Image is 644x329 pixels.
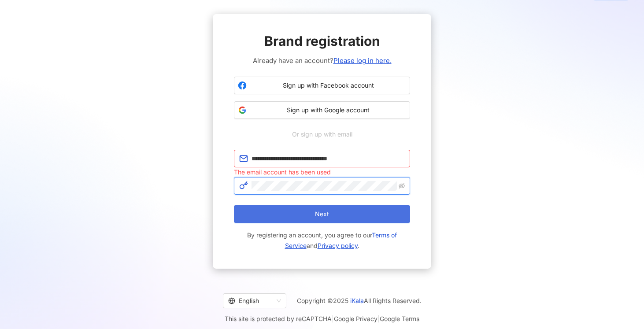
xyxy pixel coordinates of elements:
span: Brand registration [264,32,380,50]
span: Sign up with Google account [250,106,406,115]
button: Sign up with Google account [234,101,410,119]
span: Or sign up with email [286,129,359,139]
span: | [332,315,334,322]
a: iKala [350,297,364,304]
span: Sign up with Facebook account [250,81,406,90]
span: Copyright © 2025 All Rights Reserved. [297,296,422,306]
span: Already have an account? [253,55,392,66]
div: The email account has been used [234,167,410,177]
span: Next [315,211,329,218]
span: eye-invisible [399,183,405,189]
a: Privacy policy [318,242,358,249]
a: Google Terms [380,315,419,322]
span: | [378,315,380,322]
a: Google Privacy [334,315,378,322]
button: Next [234,205,410,223]
span: This site is protected by reCAPTCHA [225,314,419,324]
a: Please log in here. [333,56,392,65]
div: English [228,294,273,308]
span: By registering an account, you agree to our and . [234,230,410,251]
button: Sign up with Facebook account [234,77,410,94]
